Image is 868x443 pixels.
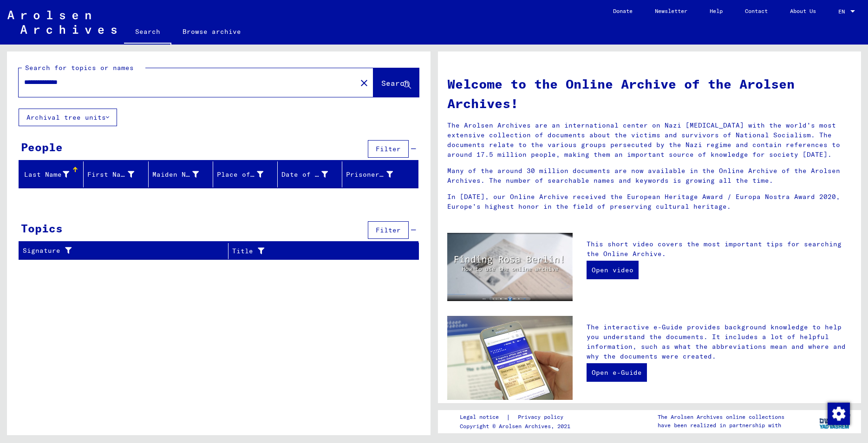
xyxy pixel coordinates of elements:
img: eguide.jpg [447,316,573,400]
button: Filter [368,140,409,158]
img: Arolsen_neg.svg [7,11,117,34]
a: Open e-Guide [587,363,647,382]
p: The interactive e-Guide provides background knowledge to help you understand the documents. It in... [587,322,852,361]
div: | [460,412,574,422]
div: Prisoner # [346,167,406,182]
img: video.jpg [447,233,573,301]
div: First Name [87,170,134,180]
div: Title [232,244,407,258]
button: Clear [355,73,373,92]
p: The Arolsen Archives are an international center on Nazi [MEDICAL_DATA] with the world’s most ext... [447,121,852,160]
mat-label: Search for topics or names [25,64,134,72]
div: Maiden Name [152,167,213,182]
a: Search [124,20,171,45]
div: Signature [23,244,228,258]
a: Privacy policy [510,412,574,422]
div: First Name [87,167,148,182]
div: Prisoner # [346,170,392,180]
h1: Welcome to the Online Archive of the Arolsen Archives! [447,74,852,113]
span: Search [381,78,409,88]
div: Title [232,246,396,256]
span: EN [838,8,848,15]
p: have been realized in partnership with [658,421,784,430]
span: Filter [376,226,401,234]
div: Signature [23,246,216,256]
div: Topics [21,220,63,237]
div: Date of Birth [281,170,328,180]
button: Archival tree units [19,109,117,126]
p: The Arolsen Archives online collections [658,413,784,421]
a: Browse archive [171,20,252,43]
img: Change consent [828,403,850,425]
div: Place of Birth [217,167,277,182]
p: Copyright © Arolsen Archives, 2021 [460,422,574,430]
span: Filter [376,145,401,153]
button: Search [373,68,419,97]
div: Change consent [827,402,849,424]
div: Last Name [23,170,69,180]
div: Last Name [23,167,83,182]
button: Filter [368,221,409,239]
a: Open video [587,261,639,279]
div: People [21,139,63,155]
div: Maiden Name [152,170,199,180]
p: This short video covers the most important tips for searching the Online Archive. [587,239,852,259]
p: In [DATE], our Online Archive received the European Heritage Award / Europa Nostra Award 2020, Eu... [447,192,852,212]
div: Place of Birth [217,170,263,180]
mat-header-cell: Last Name [19,161,84,187]
a: Legal notice [460,412,506,422]
mat-header-cell: Maiden Name [149,161,213,187]
mat-header-cell: Date of Birth [278,161,342,187]
mat-icon: close [359,77,370,89]
mat-header-cell: Prisoner # [342,161,418,187]
div: Date of Birth [281,167,342,182]
p: Many of the around 30 million documents are now available in the Online Archive of the Arolsen Ar... [447,166,852,186]
mat-header-cell: Place of Birth [213,161,278,187]
img: yv_logo.png [817,410,852,433]
mat-header-cell: First Name [84,161,148,187]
